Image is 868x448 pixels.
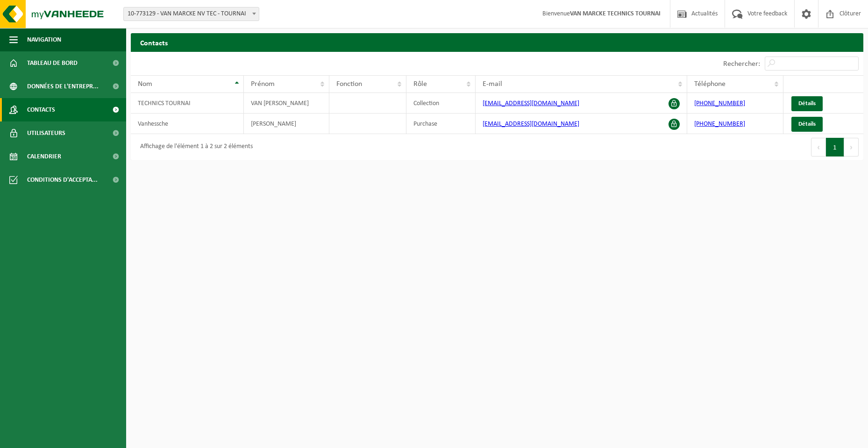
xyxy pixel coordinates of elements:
button: Previous [811,138,826,156]
span: Contacts [27,98,55,121]
span: Fonction [336,80,362,88]
button: 1 [826,138,844,156]
span: Téléphone [694,80,726,88]
span: Conditions d'accepta... [27,168,98,192]
span: Détails [798,121,816,127]
button: Next [844,138,859,156]
span: Utilisateurs [27,121,65,145]
td: TECHNICS TOURNAI [131,93,244,114]
div: Affichage de l'élément 1 à 2 sur 2 éléments [135,139,253,156]
span: Calendrier [27,145,61,168]
a: [PHONE_NUMBER] [694,100,745,107]
label: Rechercher: [723,60,760,68]
a: Détails [791,117,823,132]
a: [EMAIL_ADDRESS][DOMAIN_NAME] [483,121,579,128]
span: E-mail [483,80,502,88]
a: [PHONE_NUMBER] [694,121,745,128]
span: Tableau de bord [27,51,78,75]
span: 10-773129 - VAN MARCKE NV TEC - TOURNAI [124,7,259,21]
span: Détails [798,100,816,107]
a: Détails [791,96,823,111]
span: Rôle [413,80,427,88]
span: 10-773129 - VAN MARCKE NV TEC - TOURNAI [123,7,259,21]
td: Purchase [406,114,476,134]
td: VAN [PERSON_NAME] [244,93,329,114]
strong: VAN MARCKE TECHNICS TOURNAI [570,10,661,17]
span: Données de l'entrepr... [27,75,99,98]
td: Vanhessche [131,114,244,134]
a: [EMAIL_ADDRESS][DOMAIN_NAME] [483,100,579,107]
h2: Contacts [131,33,863,51]
span: Navigation [27,28,61,51]
span: Nom [138,80,152,88]
td: Collection [406,93,476,114]
span: Prénom [251,80,275,88]
td: [PERSON_NAME] [244,114,329,134]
